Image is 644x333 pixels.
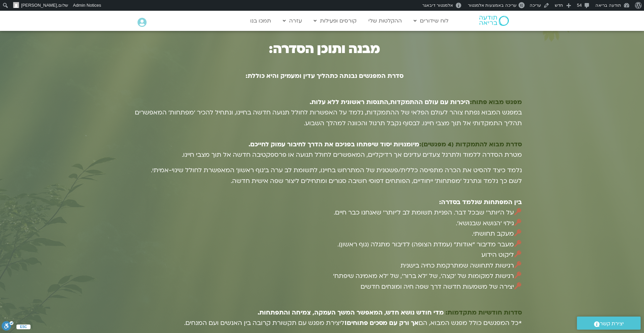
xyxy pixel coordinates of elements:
[470,98,522,106] b: מפגש מבוא פתוח:
[182,151,522,159] span: מטרת הסדרה ללמוד ולתרגל צעדים עדינים אך רדיקליים, המאפשרים לחולל תנועה או פרספקטיבה חדשה אל תוך מ...
[410,14,452,27] a: לוח שידורים
[419,319,519,327] span: כל המפגשים כולל מפגש המבוא, הם
[388,98,470,106] b: היכרות עם עולם ההתמקדות,
[514,272,521,279] img: 🔑
[514,229,521,236] img: 🔑
[135,108,522,128] span: במפגש המבוא נפתח צוהר לעולם הפלאי של ההתמקדות, נלמד על האפשרות לחולל תנועה חדשה בחיינו, ונתחיל לה...
[600,319,624,328] span: יצירת קשר
[120,41,529,57] h2: מבנה ותוכן הסדרה:
[333,272,522,280] span: רגישות למקומות של 'קצה', של 'לא ברור', של 'לא מאמינה שיפתח'
[445,308,522,317] b: סדרות חודשיות מתקדמות:
[577,317,641,330] a: יצירת קשר
[279,14,305,27] a: עזרה
[310,14,360,27] a: קורסים ופעילות
[246,72,404,80] b: סדרת המפגשים נבנתה כתהליך עדין ומעמיק והיא כוללת:
[514,219,521,226] img: 🔑
[439,198,522,206] b: בין המפתחות שנלמד בסדרה:
[231,177,522,185] span: לשם כך נלמד ונתרגל 'מפתחות' ייחודיים, הפותחים דפוסי חשיבה סגורים ומתחילים ליצור שפה אישית חדשה.
[400,261,522,270] span: רגישות לתחושה שמתרקמת כחיה בישנית
[481,251,522,259] span: ליקוט הידוע
[419,140,522,149] b: סדרת מבוא להתמקדות (4 מפגשים):
[514,240,521,247] img: 🔑
[311,98,388,106] b: התנסות ראשונית ללא עלות
[365,14,405,27] a: ההקלטות שלי
[479,16,509,26] img: תודעה בריאה
[514,261,521,268] img: 🔑
[514,250,521,257] img: 🔑
[514,208,521,215] img: 🔑
[334,208,522,217] span: על ה'יותר' שבכל דבר. הפניית תשומת לב ל'יותר' שאנחנו כבר חיים.
[258,308,444,317] b: מדי חודש נושא חדש, המאפשר המשך העמקה, צמיחה והתפתחות.
[337,240,522,249] span: מעבר מדיבור "אודות" (עמדת הצופה) לדיבור מתגלה (גוף ראשון).
[468,3,517,8] span: עריכה באמצעות אלמנטור
[344,319,419,327] b: אך ורק עם מסכים פתוחים!
[456,219,522,228] span: גילוי 'הנושא שבנושא'.
[249,140,419,149] b: מיומנויות יסוד שיפתחו בפניכם את הדרך לחיבור עמוק לחייכם.
[310,98,311,106] b: .
[514,282,521,289] img: 🔑
[151,166,522,175] span: נלמד כיצד להסיט את הכרה מתפיסה כללית/פשטנית של המתרחש בחיינו, לתשומת לב ערה ב'גוף ראשון' המאפשרת ...
[472,230,522,238] span: מעקב תחושתי.
[21,3,57,8] span: [PERSON_NAME]
[184,319,344,327] span: ליצירת מפגש עם תקשורת קרובה בין האנשים ועם המנחים.
[361,283,522,291] span: יצירה של משמעות חדשה דרך שפה חיה ומונחים חדשים
[247,14,274,27] a: תמכו בנו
